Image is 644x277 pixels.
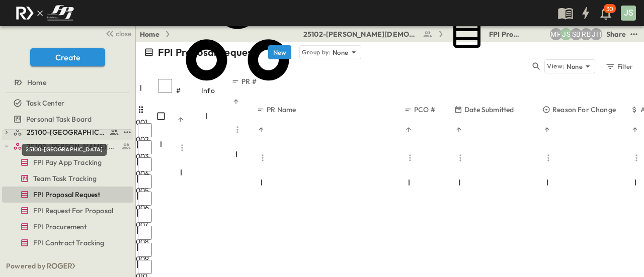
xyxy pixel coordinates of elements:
[176,76,201,105] div: #
[2,220,131,234] a: FPI Procurement
[12,3,77,24] img: c8d7d1ed905e502e8f77bf7063faec64e13b34fdb1f2bdd94b0e311fc34f8000.png
[303,29,419,39] span: 25102-[PERSON_NAME][DEMOGRAPHIC_DATA][GEOGRAPHIC_DATA]
[550,28,562,40] div: Monica Pruteanu (mpruteanu@fpibuilders.com)
[201,76,231,105] div: Info
[333,47,349,57] p: None
[140,29,159,39] a: Home
[33,157,102,167] span: FPI Pay App Tracking
[489,29,523,39] span: FPI Proposal Request
[13,139,131,153] a: 25102-Christ The Redeemer Anglican Church
[33,190,100,200] span: FPI Proposal Request
[138,123,152,137] input: Select row
[138,157,152,171] input: Select row
[268,45,291,59] button: New
[33,206,113,216] span: FPI Request For Proposal
[33,173,97,183] span: Team Task Tracking
[33,254,94,264] span: FPI Scope Gap Log
[620,5,637,22] button: JS
[27,77,46,87] span: Home
[2,204,131,218] a: FPI Request For Proposal
[605,61,633,72] div: Filter
[606,29,626,39] div: Share
[570,28,582,40] div: Sterling Barnett (sterling@fpibuilders.com)
[449,16,523,52] a: FPI Proposal Request
[606,5,613,13] p: 30
[136,117,156,127] div: 001
[560,28,572,40] div: Jesse Sullivan (jsullivan@fpibuilders.com)
[2,112,131,126] a: Personal Task Board
[2,124,133,140] div: 25100-Vanguard Prep Schooltest
[2,75,131,89] a: Home
[2,96,131,110] a: Task Center
[242,76,257,86] p: PR #
[2,203,133,219] div: FPI Request For Proposaltest
[601,59,636,73] button: Filter
[302,47,331,57] p: Group by:
[2,171,131,186] a: Team Task Tracking
[2,252,131,266] a: FPI Scope Gap Log
[158,79,172,93] input: Select all rows
[26,98,64,108] span: Task Center
[2,170,133,187] div: Team Task Trackingtest
[621,6,636,21] div: JS
[2,235,133,251] div: FPI Contract Trackingtest
[567,61,583,71] p: None
[27,127,107,137] span: 25100-Vanguard Prep School
[30,48,105,66] button: Create
[2,187,133,203] div: FPI Proposal Requesttest
[628,28,640,40] button: test
[26,114,92,124] span: Personal Task Board
[2,219,133,235] div: FPI Procurementtest
[13,125,119,139] a: 25100-Vanguard Prep School
[2,188,131,202] a: FPI Proposal Request
[547,61,565,72] p: View:
[2,236,131,250] a: FPI Contract Tracking
[138,140,152,154] input: Select row
[33,238,105,248] span: FPI Contract Tracking
[158,45,256,59] p: FPI Proposal Request
[2,155,131,169] a: FPI Pay App Tracking
[22,144,107,156] div: 25100-[GEOGRAPHIC_DATA]
[590,28,602,40] div: Jose Hurtado (jhurtado@fpibuilders.com)
[580,28,592,40] div: Regina Barnett (rbarnett@fpibuilders.com)
[101,26,133,40] button: close
[2,154,133,170] div: FPI Pay App Trackingtest
[2,138,133,154] div: 25102-Christ The Redeemer Anglican Churchtest
[2,251,133,267] div: FPI Scope Gap Logtest
[121,126,133,138] button: test
[2,111,133,127] div: Personal Task Boardtest
[33,222,87,232] span: FPI Procurement
[116,29,131,39] span: close
[231,97,240,106] button: Sort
